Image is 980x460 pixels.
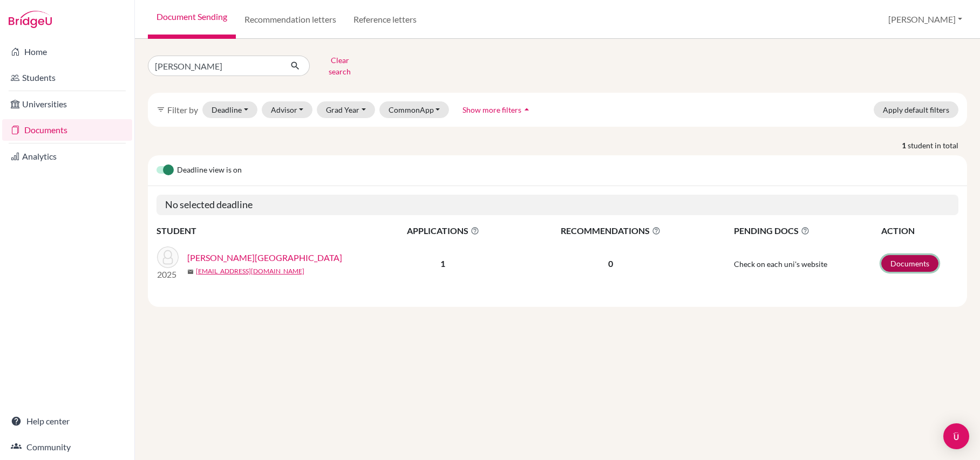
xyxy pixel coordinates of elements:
[881,224,958,238] th: ACTION
[187,251,342,264] a: [PERSON_NAME][GEOGRAPHIC_DATA]
[874,101,958,118] button: Apply default filters
[2,93,132,115] a: Universities
[514,224,707,237] span: RECOMMENDATIONS
[177,164,242,177] span: Deadline view is on
[521,104,532,115] i: arrow_drop_up
[2,119,132,141] a: Documents
[156,195,958,215] h5: No selected deadline
[440,258,445,269] b: 1
[167,105,198,115] span: Filter by
[157,246,179,268] img: Denogean, Aurora
[187,269,194,275] span: mail
[462,105,521,114] span: Show more filters
[310,52,370,80] button: Clear search
[373,224,513,237] span: APPLICATIONS
[2,146,132,167] a: Analytics
[148,56,282,76] input: Find student by name...
[908,140,967,151] span: student in total
[902,140,908,151] strong: 1
[734,259,827,269] span: Check on each uni's website
[317,101,375,118] button: Grad Year
[734,224,880,237] span: PENDING DOCS
[156,224,372,238] th: STUDENT
[2,410,132,432] a: Help center
[2,41,132,63] a: Home
[379,101,450,118] button: CommonApp
[883,9,967,30] button: [PERSON_NAME]
[453,101,541,118] button: Show more filtersarrow_drop_up
[514,257,707,270] p: 0
[157,268,179,281] p: 2025
[2,436,132,458] a: Community
[202,101,257,118] button: Deadline
[196,266,304,276] a: [EMAIL_ADDRESS][DOMAIN_NAME]
[156,105,165,114] i: filter_list
[943,423,969,449] div: Open Intercom Messenger
[262,101,313,118] button: Advisor
[9,11,52,28] img: Bridge-U
[881,255,938,272] a: Documents
[2,67,132,88] a: Students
